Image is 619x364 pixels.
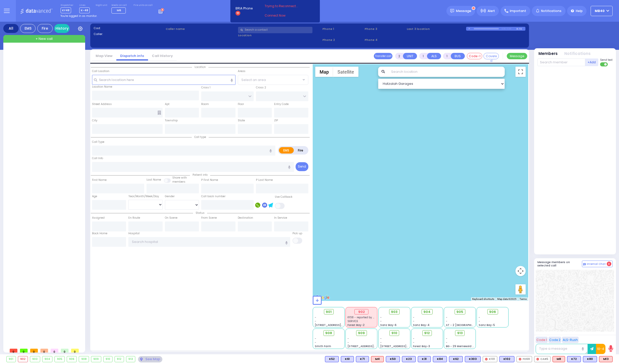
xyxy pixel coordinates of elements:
[553,356,565,362] div: M8
[446,315,447,319] span: -
[413,340,414,344] span: -
[562,337,579,343] button: ALS-Rush
[92,85,112,89] label: Location Name
[92,194,97,198] label: Age
[600,58,613,62] span: Send text
[391,309,398,314] span: 903
[418,356,431,362] div: K31
[54,24,70,33] a: History
[61,4,73,7] label: Dispatcher
[356,356,369,362] div: K71
[413,337,414,340] span: -
[71,349,79,353] span: 0
[516,27,525,31] div: K-72
[515,266,526,276] button: Map camera controls
[172,176,187,180] small: Share with
[446,323,484,327] span: AT - 2 [GEOGRAPHIC_DATA]
[403,53,417,59] button: UNIT
[126,356,135,362] div: 913
[449,356,463,362] div: K62
[165,119,178,123] label: Township
[201,216,217,220] label: From Scene
[413,315,414,319] span: -
[147,178,161,182] label: Last Name
[79,356,89,362] div: 908
[235,6,253,11] span: BRIA Phone
[413,344,430,348] span: Forest Bay-3
[94,26,164,30] label: Cad:
[564,51,591,57] button: Notifications
[128,231,140,236] label: Hospital
[519,358,521,360] img: red-radio-icon.svg
[314,294,331,301] a: Open this area in Google Maps (opens a new window)
[423,309,431,314] span: 904
[166,27,236,31] label: Caller name
[133,4,153,7] label: Fire units on call
[201,194,226,198] label: Call back number
[92,156,103,160] label: Call Info
[446,319,447,323] span: -
[507,53,527,59] button: Message
[402,356,416,362] div: BLS
[315,344,331,348] span: Smith Farm
[238,102,244,106] label: Floor
[265,13,305,18] a: Connect Now
[380,344,429,348] span: [STREET_ADDRESS][PERSON_NAME]
[413,323,430,327] span: Sanz Bay-4
[465,356,481,362] div: K303
[347,344,396,348] span: [STREET_ADDRESS][PERSON_NAME]
[138,356,162,362] div: See map
[424,331,430,336] span: 912
[241,77,266,83] span: Select an area
[534,356,550,362] div: CAR5
[567,356,581,362] div: BLS
[79,4,90,7] label: Lines
[256,86,266,90] label: Cross 2
[326,309,332,314] span: 901
[479,315,480,319] span: -
[92,53,116,58] a: Map View
[30,349,38,353] span: 0
[347,319,358,323] span: SERVICE
[467,53,482,59] button: Code-1
[92,69,109,73] label: Call Location
[128,237,290,247] input: Search hospital
[104,356,112,362] div: 910
[391,331,397,336] span: 910
[315,319,316,323] span: -
[358,331,365,336] span: 909
[238,216,253,220] label: Destination
[607,262,611,266] span: 0
[201,178,218,182] label: P First Name
[347,323,365,327] span: Forest Bay-2
[388,67,505,77] input: Search location
[599,356,613,362] div: ALS
[371,356,384,362] div: M4
[92,102,112,106] label: Street Address
[341,356,354,362] div: BLS
[456,8,471,14] span: Message
[413,319,414,323] span: -
[341,356,354,362] div: K61
[92,178,107,182] label: First Name
[380,315,382,319] span: -
[193,211,207,215] span: Status
[91,356,101,362] div: 909
[314,294,331,301] img: Google
[165,194,175,198] label: Gender
[418,356,431,362] div: BLS
[92,119,97,123] label: City
[347,340,349,344] span: -
[96,4,107,7] label: Night unit
[380,319,382,323] span: -
[325,331,332,336] span: 908
[274,119,278,123] label: ZIP
[591,6,613,16] button: MB40
[201,102,209,106] label: Room
[322,27,363,31] span: Phone 1
[479,319,480,323] span: -
[333,67,358,77] button: Show satellite imagery
[7,356,16,362] div: 901
[516,356,532,362] div: FD69
[537,261,582,267] h5: Message members on selected call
